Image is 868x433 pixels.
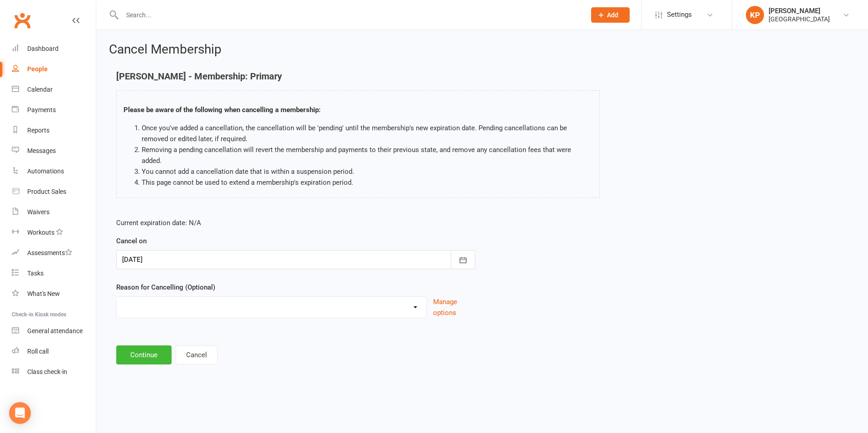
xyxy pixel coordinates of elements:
[27,147,56,154] div: Messages
[27,368,67,375] div: Class check-in
[12,362,96,382] a: Class kiosk mode
[12,202,96,222] a: Waivers
[12,161,96,182] a: Automations
[12,39,96,59] a: Dashboard
[27,249,72,256] div: Assessments
[123,106,321,114] strong: Please be aware of the following when cancelling a membership:
[9,402,31,424] div: Open Intercom Messenger
[12,141,96,161] a: Messages
[27,208,49,216] div: Waivers
[27,45,59,52] div: Dashboard
[142,166,592,177] li: You cannot add a cancellation date that is within a suspension period.
[27,348,49,355] div: Roll call
[27,327,83,335] div: General attendance
[591,7,630,23] button: Add
[27,188,66,195] div: Product Sales
[607,11,618,19] span: Add
[27,127,49,134] div: Reports
[12,120,96,141] a: Reports
[27,86,53,93] div: Calendar
[27,229,54,236] div: Workouts
[12,341,96,362] a: Roll call
[12,59,96,79] a: People
[27,270,44,277] div: Tasks
[116,345,172,364] button: Continue
[12,79,96,100] a: Calendar
[12,182,96,202] a: Product Sales
[27,65,48,73] div: People
[27,106,56,113] div: Payments
[769,15,830,23] div: [GEOGRAPHIC_DATA]
[11,9,34,32] a: Clubworx
[116,236,147,246] label: Cancel on
[116,71,600,81] h4: [PERSON_NAME] - Membership: Primary
[12,222,96,243] a: Workouts
[116,282,215,293] label: Reason for Cancelling (Optional)
[119,9,579,21] input: Search...
[142,177,592,188] li: This page cannot be used to extend a membership's expiration period.
[142,123,592,144] li: Once you've added a cancellation, the cancellation will be 'pending' until the membership's new e...
[746,6,764,24] div: KP
[12,263,96,284] a: Tasks
[12,321,96,341] a: General attendance kiosk mode
[12,100,96,120] a: Payments
[176,345,217,364] button: Cancel
[12,284,96,304] a: What's New
[116,217,475,228] p: Current expiration date: N/A
[142,144,592,166] li: Removing a pending cancellation will revert the membership and payments to their previous state, ...
[667,5,692,25] span: Settings
[12,243,96,263] a: Assessments
[27,290,60,297] div: What's New
[27,167,64,175] div: Automations
[433,296,475,318] button: Manage options
[769,7,830,15] div: [PERSON_NAME]
[109,43,855,57] h2: Cancel Membership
